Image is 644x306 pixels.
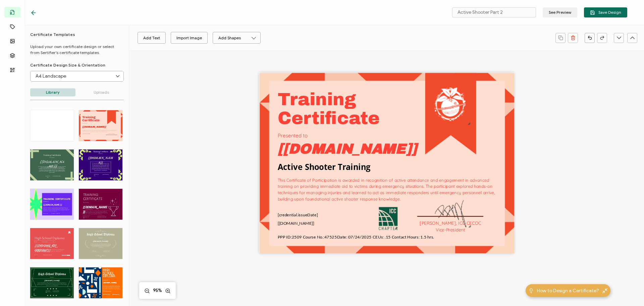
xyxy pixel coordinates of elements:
[278,234,434,239] span: PPP ID:25 se No.: Date: 07/2 /2025 CEUs: .15 Contact Hours: 1.5 hrs.
[278,212,318,217] pre: [credential.issueDate]
[378,206,398,231] img: 0101948c-342d-4a04-bb33-e73e569e02a1.png
[30,62,124,68] p: Certificate Design Size & Orientation
[278,90,357,109] pre: Training
[278,162,370,172] pre: Active Shooter Training
[429,83,472,126] img: eabd8172-f801-41b2-84c2-1364551bbad7.png
[278,132,308,139] pre: Presented to
[278,220,314,225] pre: [[DOMAIN_NAME]]
[278,109,380,128] pre: Certificate
[610,274,644,306] iframe: Chat Widget
[420,220,481,233] pre: [PERSON_NAME], ICC CECOC Vice-President
[213,32,261,44] button: Add Shapes
[176,32,202,44] div: Import Image
[357,234,360,239] span: 4
[584,7,627,17] button: Save Design
[278,141,417,157] pre: [[DOMAIN_NAME]]
[152,287,163,294] span: 95%
[590,10,621,15] span: Save Design
[30,44,124,56] p: Upload your own certificate design or select from Sertifier’s certificate templates.
[297,234,312,239] span: 09 Cour
[324,234,337,239] span: 47525
[31,71,123,81] input: Select
[278,178,496,202] pre: This Certificate of Participation is awarded in recognition of active attendance and engagement i...
[30,32,124,37] h6: Certificate Templates
[430,194,472,229] img: 393fe775-9672-41f2-9a47-61bedd7fa042.png
[543,7,577,17] button: See Preview
[452,7,536,17] input: Name your certificate
[30,88,75,96] p: Library
[537,287,599,294] span: How to Design a Certificate?
[138,32,166,44] button: Add Text
[79,88,124,96] p: Uploads
[602,288,607,293] img: minimize-icon.svg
